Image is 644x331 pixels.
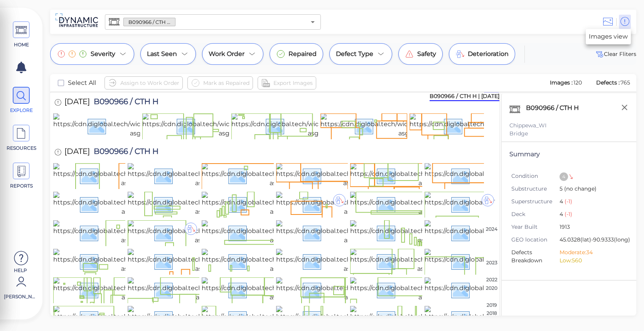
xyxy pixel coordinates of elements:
[350,163,520,188] img: https://cdn.diglobal.tech/width210/3348/img_0670.jpg?asgd=3348
[276,163,444,188] img: https://cdn.diglobal.tech/width210/3348/img_0671.jpg?asgd=3348
[511,236,560,244] span: GEO location
[90,147,158,158] span: B090966 / CTH H
[560,210,623,219] span: 4
[560,248,623,257] li: Moderate: 34
[53,277,223,302] img: https://cdn.diglobal.tech/width210/3348/img_0649.jpg?asgd=3348
[5,145,38,152] span: RESOURCES
[68,78,96,88] span: Select All
[425,277,595,302] img: https://cdn.diglobal.tech/width210/3348/img_0644.jpg?asgd=3348
[142,113,328,138] img: https://cdn.diglobal.tech/width210/3348/20241120_115119.jpg?asgd=3348
[64,147,90,158] span: [DATE]
[509,122,629,130] div: Chippewa_WI
[128,163,297,188] img: https://cdn.diglobal.tech/width210/3348/img_0673.jpg?asgd=3348
[350,277,520,302] img: https://cdn.diglobal.tech/width210/3348/img_0645.jpg?asgd=3348
[209,49,244,59] span: Work Order
[5,41,38,48] span: HOME
[484,276,499,283] div: 2022
[560,223,623,232] span: 1913
[484,259,499,266] div: 2023
[276,277,446,302] img: https://cdn.diglobal.tech/width210/3348/img_0646.jpg?asgd=3348
[124,19,175,26] span: B090966 / CTH H
[53,220,223,245] img: https://cdn.diglobal.tech/width210/3348/img_0662.jpg?asgd=3348
[203,78,250,88] span: Mark as Repaired
[307,17,318,27] button: Open
[320,113,510,138] img: https://cdn.diglobal.tech/width210/3348/20241120_114929.jpg?asgd=3348
[5,107,38,114] span: EXPLORE
[509,130,629,138] div: Bridge
[573,79,582,86] span: 120
[276,249,445,274] img: https://cdn.diglobal.tech/width210/3348/img_0653.jpg?asgd=3348
[468,49,509,59] span: Deterioration
[425,163,594,188] img: https://cdn.diglobal.tech/width210/3348/img_0669.jpg?asgd=3348
[336,49,373,59] span: Defect Type
[509,150,629,159] div: Summary
[120,78,179,88] span: Assign to Work Order
[288,49,317,59] span: Repaired
[484,302,499,309] div: 2019
[53,163,223,188] img: https://cdn.diglobal.tech/width210/3348/img_0674.jpg?asgd=3348
[595,79,620,86] span: Defects :
[90,98,158,108] span: B090966 / CTH H
[595,49,636,59] span: Clear Fliters
[53,192,223,216] img: https://cdn.diglobal.tech/width210/3348/img_0668.jpg?asgd=3348
[147,49,177,59] span: Last Seen
[276,192,445,216] img: https://cdn.diglobal.tech/width210/3348/img_0665.jpg?asgd=3348
[128,277,298,302] img: https://cdn.diglobal.tech/width210/3348/img_0648.jpg?asgd=3348
[231,113,417,138] img: https://cdn.diglobal.tech/width210/3348/20241120_115116.jpg?asgd=3348
[5,182,38,189] span: REPORTS
[430,92,499,101] div: B090966 / CTH H | [DATE]
[560,257,623,265] li: Low: 560
[4,267,37,273] span: Help
[202,163,371,188] img: https://cdn.diglobal.tech/width210/3348/img_0672.jpg?asgd=3348
[511,223,560,231] span: Year Built
[53,113,240,138] img: https://cdn.diglobal.tech/width210/3348/20241120_115215.jpg?asgd=3348
[560,185,623,194] span: 5
[620,79,630,86] span: 765
[128,249,297,274] img: https://cdn.diglobal.tech/width210/3348/img_0655.jpg?asgd=3348
[425,192,594,216] img: https://cdn.diglobal.tech/width210/3348/img_0663.jpg?asgd=3348
[425,220,593,245] img: https://cdn.diglobal.tech/width210/3348/img_0657.jpg?asgd=3348
[560,172,568,181] div: 4
[128,220,296,245] img: https://cdn.diglobal.tech/width210/3348/img_0661.jpg?asgd=3348
[417,49,436,59] span: Safety
[202,249,371,274] img: https://cdn.diglobal.tech/width210/3348/img_0654.jpg?asgd=3348
[560,236,630,245] span: 45.0328 (lat) -90.9333 (long)
[53,249,223,274] img: https://cdn.diglobal.tech/width210/3348/img_0656.jpg?asgd=3348
[511,198,560,206] span: Superstructure
[511,172,560,180] span: Condition
[484,285,499,292] div: 2020
[611,296,638,325] iframe: Chat
[350,192,520,216] img: https://cdn.diglobal.tech/width210/3348/img_0664.jpg?asgd=3348
[4,293,37,300] span: [PERSON_NAME]
[484,226,499,233] div: 2024
[202,277,371,302] img: https://cdn.diglobal.tech/width210/3348/img_0647.jpg?asgd=3348
[350,249,518,274] img: https://cdn.diglobal.tech/width210/3348/img_0651.jpg?asgd=3348
[202,192,371,216] img: https://cdn.diglobal.tech/width210/3348/img_0666.jpg?asgd=3348
[511,210,560,218] span: Deck
[64,98,90,108] span: [DATE]
[524,101,589,118] div: B090966 / CTH H
[563,185,597,192] span: (no change)
[202,220,372,245] img: https://cdn.diglobal.tech/width210/3348/img_0660.jpg?asgd=3348
[560,198,623,206] span: 4
[563,211,572,218] span: (-1)
[484,310,499,317] div: 2018
[91,49,115,59] span: Severity
[425,249,594,274] img: https://cdn.diglobal.tech/width210/3348/img_0650.jpg?asgd=3348
[563,198,572,205] span: (-1)
[511,185,560,193] span: Substructure
[128,192,297,216] img: https://cdn.diglobal.tech/width210/3348/img_0667.jpg?asgd=3348
[410,113,599,138] img: https://cdn.diglobal.tech/width210/3348/20241120_114926.jpg?asgd=3348
[273,78,313,88] span: Export Images
[511,248,560,265] span: Defects Breakdown
[549,79,573,86] span: Images :
[350,220,519,245] img: https://cdn.diglobal.tech/width210/3348/img_0658.jpg?asgd=3348
[276,220,445,245] img: https://cdn.diglobal.tech/width210/3348/img_0659.jpg?asgd=3348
